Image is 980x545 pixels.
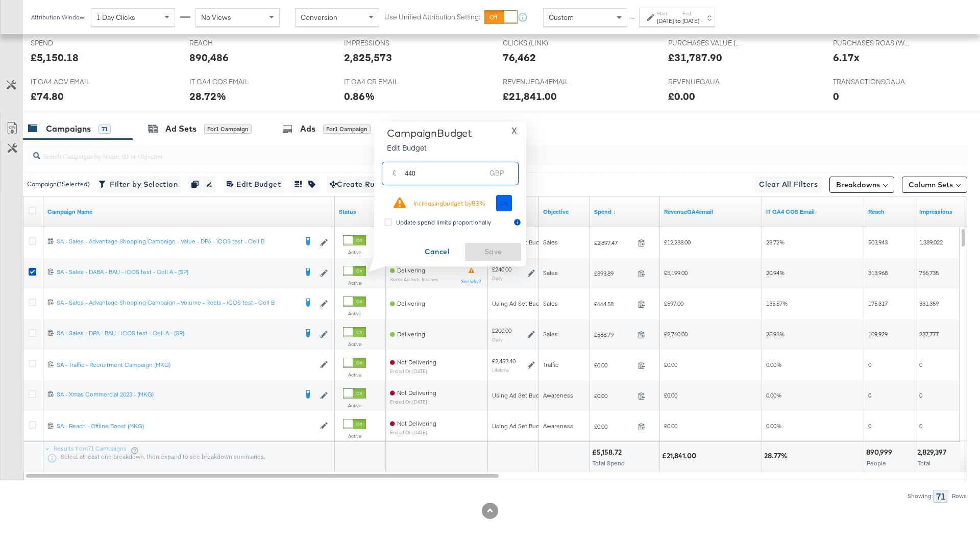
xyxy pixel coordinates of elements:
span: Custom [549,13,574,22]
span: £12,288.00 [664,238,691,246]
span: £664.58 [594,300,634,308]
span: People [867,459,886,467]
a: SA - Reach - Offline Boost (MKG) [57,422,315,431]
label: Start: [657,10,674,17]
span: £2,760.00 [664,330,688,338]
span: £0.00 [594,423,634,430]
button: X [507,127,521,135]
span: 1 Day Clicks [96,13,135,22]
a: SA - Traffic - Recruitment Campaign (MKG) [57,361,315,369]
a: IT NET COS _ GA4 [766,208,860,216]
span: Ok [500,200,508,207]
span: £2,897.47 [594,239,634,246]
span: ↑ [628,17,638,21]
span: REACH [189,38,266,48]
span: PURCHASES ROAS (WEBSITE EVENTS) [833,38,910,48]
div: Using Ad Set Budget [492,422,549,430]
sub: Daily [492,336,503,342]
span: 0.00% [766,361,781,368]
div: £74.80 [31,89,64,104]
label: Active [343,433,366,439]
div: Showing: [907,492,933,500]
div: Rows [951,492,967,500]
span: 0 [919,422,922,430]
div: £31,787.90 [668,50,722,65]
span: £893.89 [594,269,634,277]
a: Shows the current state of your Ad Campaign. [339,208,382,216]
div: 890,999 [866,448,895,457]
span: 28.72% [766,238,785,246]
span: 135.57% [766,300,788,307]
span: 109,929 [868,330,888,338]
span: Not Delivering [397,358,436,366]
div: GBP [485,166,508,185]
div: £240.00 [492,265,511,274]
span: Traffic [543,361,558,368]
div: SA - Sales - DPA - BAU - iCOS test - Cell A - (SR) [57,329,297,337]
a: Your campaign's objective. [543,208,586,216]
span: 331,359 [919,300,939,307]
div: SA - Sales - Advantage Shopping Campaign - Value - DPA - iCOS test - Cell B [57,237,297,245]
div: £21,841.00 [662,451,699,461]
span: 175,317 [868,300,888,307]
div: Ads [300,123,315,135]
div: £21,841.00 [503,89,557,104]
span: Conversion [301,13,337,22]
span: Sales [543,238,558,246]
span: PURCHASES VALUE (WEBSITE EVENTS) [668,38,745,48]
span: Total [918,459,930,467]
label: Use Unified Attribution Setting: [384,12,480,22]
div: 6.17x [833,50,860,65]
sub: ended on [DATE] [390,368,436,374]
sub: Some Ad Sets Inactive [390,277,438,282]
a: SA - Sales - Advantage Shopping Campaign - Volume - Reels - iCOS test - Cell B [57,299,297,309]
div: SA - Reach - Offline Boost (MKG) [57,422,315,430]
div: 2,829,397 [917,448,949,457]
sub: ended on [DATE] [390,430,436,435]
span: No Views [201,13,231,22]
label: Active [343,310,366,317]
span: 313,968 [868,269,888,277]
span: 1,389,022 [919,238,943,246]
p: Edit Budget [387,142,472,153]
span: Filter by Selection [101,178,178,191]
span: Delivering [397,266,425,274]
span: 25.98% [766,330,785,338]
div: £0.00 [668,89,695,104]
a: SA - Sales - DPA - BAU - iCOS test - Cell A - (SR) [57,329,297,339]
span: Clear All Filters [759,178,818,191]
label: Active [343,280,366,286]
span: Create Rule [330,178,381,191]
span: Delivering [397,300,425,307]
span: CLICKS (LINK) [503,38,579,48]
button: Edit Budget [224,176,284,192]
input: Enter your budget [405,158,485,180]
div: Using Ad Set Budget [492,300,549,308]
div: £2,453.40 [492,357,516,365]
button: Filter by Selection [97,176,181,192]
div: Campaign Budget [387,127,472,139]
span: Awareness [543,422,573,430]
button: Cancel [409,243,465,261]
span: Edit Budget [227,178,281,191]
div: £5,150.18 [31,50,79,65]
span: 0 [868,361,871,368]
span: REVENUEGA4EMAIL [503,77,579,87]
div: Ad Sets [165,123,197,135]
label: Active [343,341,366,348]
span: IT GA4 AOV EMAIL [31,77,107,87]
input: Search Campaigns by Name, ID or Objective [40,142,881,162]
span: 0.00% [766,391,781,399]
a: Transaction Revenue - The total sale revenue [664,208,758,216]
div: [DATE] [657,17,674,25]
span: 287,777 [919,330,939,338]
div: Campaigns [46,123,91,135]
sub: Lifetime [492,367,509,373]
div: Attribution Window: [31,14,86,21]
div: SA - Traffic - Recruitment Campaign (MKG) [57,361,315,369]
span: SPEND [31,38,107,48]
span: X [511,123,517,138]
span: Update spend limits proportionally [396,218,491,226]
span: Sales [543,300,558,307]
div: £200.00 [492,327,511,335]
